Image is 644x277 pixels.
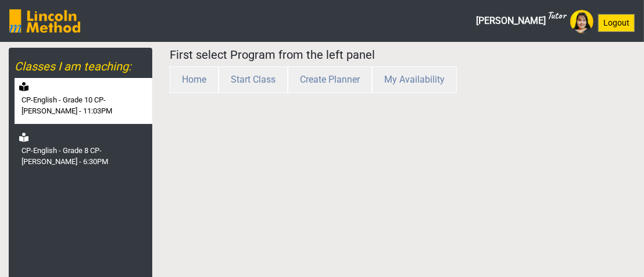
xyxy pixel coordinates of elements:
span: [PERSON_NAME] [476,9,566,33]
a: CP-English - Grade 10 CP-[PERSON_NAME] - 11:03PM [15,78,152,124]
a: Start Class [219,74,288,85]
a: Create Planner [288,74,372,85]
img: SGY6awQAAAABJRU5ErkJggg== [9,9,80,33]
h5: First select Program from the left panel [170,48,635,62]
button: Start Class [219,66,288,93]
label: CP-English - Grade 8 CP-[PERSON_NAME] - 6:30PM [22,145,150,168]
img: Avatar [570,10,593,33]
button: Home [170,66,219,93]
a: Home [170,74,219,85]
a: My Availability [372,74,457,85]
button: Logout [598,14,635,32]
button: My Availability [372,66,457,93]
h5: Classes I am teaching: [15,59,152,73]
label: CP-English - Grade 10 CP-[PERSON_NAME] - 11:03PM [22,94,150,117]
a: CP-English - Grade 8 CP-[PERSON_NAME] - 6:30PM [15,129,152,175]
button: Create Planner [288,66,372,93]
sup: Tutor [547,9,566,22]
